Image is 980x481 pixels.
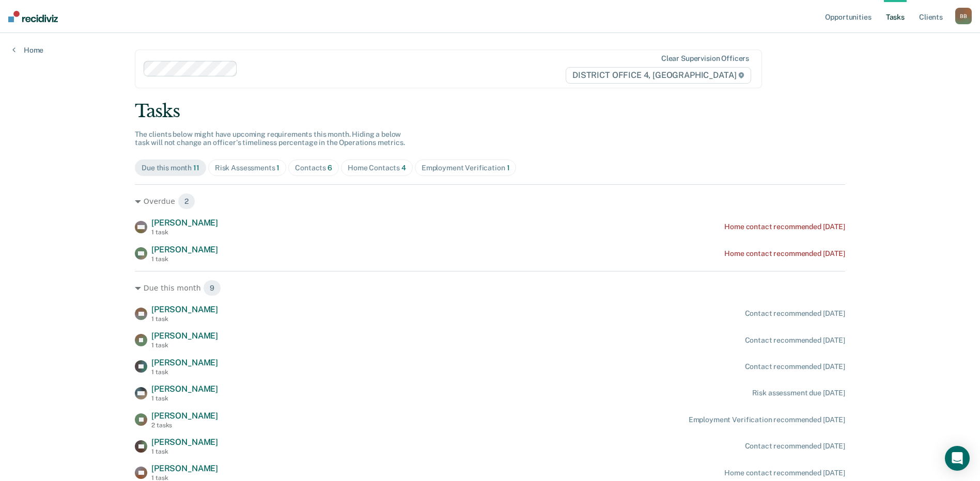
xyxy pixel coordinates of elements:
[151,245,218,254] span: [PERSON_NAME]
[745,362,845,371] div: Contact recommended [DATE]
[135,193,845,210] div: Overdue 2
[276,164,279,172] span: 1
[151,384,218,394] span: [PERSON_NAME]
[151,368,218,376] div: 1 task
[135,101,845,122] div: Tasks
[328,164,332,172] span: 6
[689,415,845,424] div: Employment Verification recommended [DATE]
[151,463,218,473] span: [PERSON_NAME]
[151,358,218,367] span: [PERSON_NAME]
[178,193,195,210] span: 2
[507,164,510,172] span: 1
[203,280,221,296] span: 9
[151,422,218,429] div: 2 tasks
[151,229,218,236] div: 1 task
[724,222,845,231] div: Home contact recommended [DATE]
[193,164,199,172] span: 11
[12,45,43,55] a: Home
[955,8,972,24] button: BB
[745,336,845,345] div: Contact recommended [DATE]
[151,218,218,228] span: [PERSON_NAME]
[945,446,970,471] div: Open Intercom Messenger
[151,315,218,323] div: 1 task
[151,255,218,263] div: 1 task
[401,164,406,172] span: 4
[422,164,510,172] div: Employment Verification
[955,8,972,24] div: B B
[151,448,218,455] div: 1 task
[745,309,845,318] div: Contact recommended [DATE]
[135,280,845,296] div: Due this month 9
[151,342,218,349] div: 1 task
[151,437,218,447] span: [PERSON_NAME]
[151,411,218,421] span: [PERSON_NAME]
[566,67,751,84] span: DISTRICT OFFICE 4, [GEOGRAPHIC_DATA]
[151,331,218,341] span: [PERSON_NAME]
[135,130,405,147] span: The clients below might have upcoming requirements this month. Hiding a below task will not chang...
[151,395,218,402] div: 1 task
[661,54,749,63] div: Clear supervision officers
[295,164,332,172] div: Contacts
[215,164,280,172] div: Risk Assessments
[8,11,58,22] img: Recidiviz
[142,164,199,172] div: Due this month
[724,469,845,477] div: Home contact recommended [DATE]
[752,389,845,397] div: Risk assessment due [DATE]
[151,304,218,314] span: [PERSON_NAME]
[348,164,406,172] div: Home Contacts
[724,249,845,258] div: Home contact recommended [DATE]
[745,442,845,451] div: Contact recommended [DATE]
